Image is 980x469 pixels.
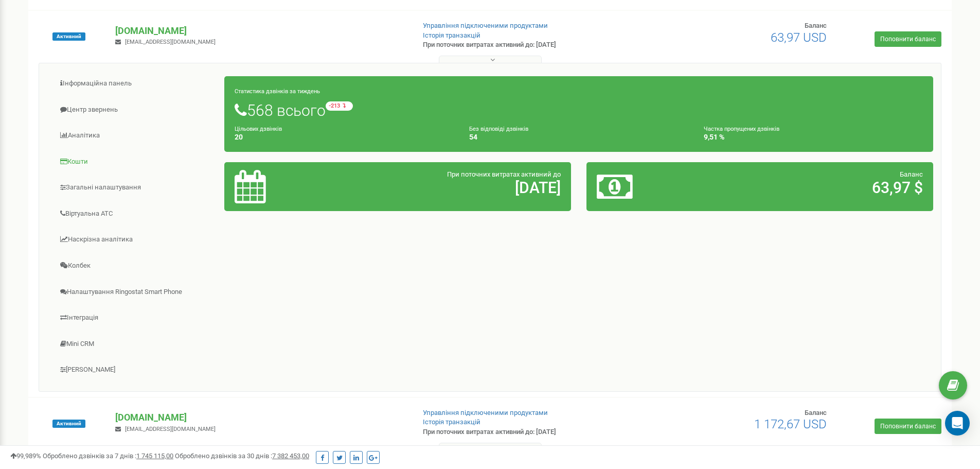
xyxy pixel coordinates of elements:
[47,253,225,279] a: Колбек
[175,452,309,460] span: Оброблено дзвінків за 30 днів :
[348,179,561,196] h2: [DATE]
[423,427,637,437] p: При поточних витратах активний до: [DATE]
[235,88,320,95] small: Статистика дзвінків за тиждень
[272,452,309,460] u: 7 382 453,00
[710,179,923,196] h2: 63,97 $
[469,126,528,132] small: Без відповіді дзвінків
[423,418,480,426] a: Історія транзакцій
[423,40,637,50] p: При поточних витратах активний до: [DATE]
[945,411,970,436] div: Open Intercom Messenger
[423,22,548,29] a: Управління підключеними продуктами
[235,101,923,119] h1: 568 всього
[423,31,480,39] a: Історія транзакцій
[423,409,548,416] a: Управління підключеними продуктами
[47,123,225,148] a: Аналiтика
[235,133,454,141] h4: 20
[125,39,216,45] span: [EMAIL_ADDRESS][DOMAIN_NAME]
[125,426,216,432] span: [EMAIL_ADDRESS][DOMAIN_NAME]
[47,357,225,383] a: [PERSON_NAME]
[47,305,225,331] a: Інтеграція
[47,175,225,200] a: Загальні налаштування
[235,126,282,132] small: Цільових дзвінків
[771,30,827,45] span: 63,97 USD
[47,149,225,175] a: Кошти
[447,170,561,178] span: При поточних витратах активний до
[704,126,779,132] small: Частка пропущених дзвінків
[47,280,225,305] a: Налаштування Ringostat Smart Phone
[136,452,173,460] u: 1 745 115,00
[115,411,406,424] p: [DOMAIN_NAME]
[47,201,225,227] a: Віртуальна АТС
[115,24,406,38] p: [DOMAIN_NAME]
[47,97,225,123] a: Центр звернень
[875,419,941,434] a: Поповнити баланс
[52,32,85,41] span: Активний
[43,452,173,460] span: Оброблено дзвінків за 7 днів :
[10,452,41,460] span: 99,989%
[47,227,225,252] a: Наскрізна аналітика
[469,133,688,141] h4: 54
[805,22,827,29] span: Баланс
[805,409,827,416] span: Баланс
[704,133,923,141] h4: 9,51 %
[326,101,353,111] small: -213
[52,420,85,428] span: Активний
[47,332,225,357] a: Mini CRM
[900,170,923,178] span: Баланс
[875,31,941,47] a: Поповнити баланс
[754,417,827,431] span: 1 172,67 USD
[47,71,225,96] a: Інформаційна панель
